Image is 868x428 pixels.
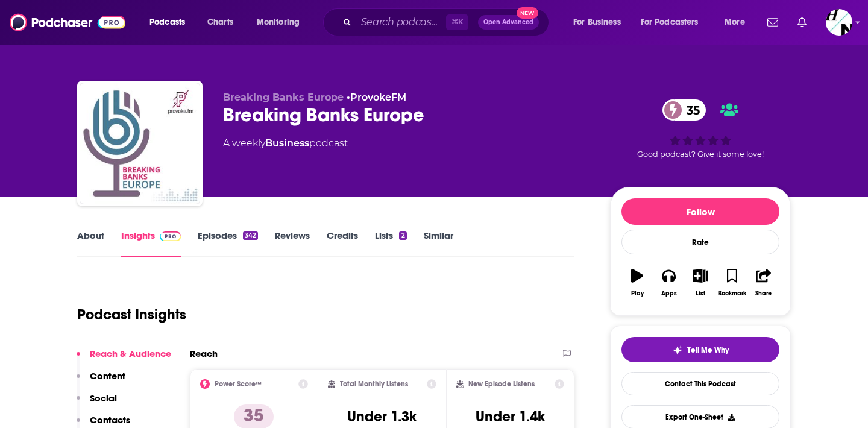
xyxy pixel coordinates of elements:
span: For Business [573,14,621,31]
a: Episodes342 [198,230,258,257]
button: Content [77,370,125,392]
a: ProvokeFM [350,92,406,103]
span: Monitoring [257,14,300,31]
img: Podchaser - Follow, Share and Rate Podcasts [10,11,125,34]
span: Tell Me Why [687,345,729,355]
div: 2 [399,231,406,240]
a: Charts [200,13,241,32]
div: Bookmark [718,290,746,297]
span: • [347,92,406,103]
a: Credits [327,230,358,257]
button: open menu [141,13,201,32]
a: Reviews [275,230,310,257]
button: Bookmark [716,261,747,304]
div: Share [755,290,772,297]
button: Follow [621,198,779,225]
h1: Podcast Insights [77,306,186,324]
a: Similar [424,230,453,257]
button: Show profile menu [826,9,852,36]
button: Social [77,392,117,415]
span: 35 [675,99,706,121]
button: Share [748,261,779,304]
a: About [77,230,104,257]
span: Charts [207,14,233,31]
img: Podchaser Pro [160,231,181,241]
div: List [696,290,705,297]
a: InsightsPodchaser Pro [121,230,181,257]
h2: New Episode Listens [468,380,535,388]
a: Show notifications dropdown [793,12,811,33]
span: New [517,7,538,19]
a: Show notifications dropdown [763,12,783,33]
div: 342 [243,231,258,240]
p: Contacts [90,414,130,426]
img: tell me why sparkle [673,345,682,355]
h2: Total Monthly Listens [340,380,408,388]
span: Logged in as HardNumber5 [826,9,852,36]
button: open menu [633,13,716,32]
img: User Profile [826,9,852,36]
h2: Reach [190,348,218,359]
p: Content [90,370,125,382]
h2: Power Score™ [215,380,262,388]
span: For Podcasters [641,14,699,31]
button: open menu [565,13,636,32]
div: Apps [661,290,677,297]
button: Reach & Audience [77,348,171,370]
a: Lists2 [375,230,406,257]
p: Social [90,392,117,404]
span: Breaking Banks Europe [223,92,344,103]
button: tell me why sparkleTell Me Why [621,337,779,362]
span: Good podcast? Give it some love! [637,149,764,159]
div: A weekly podcast [223,136,348,151]
button: Play [621,261,653,304]
a: Contact This Podcast [621,372,779,395]
span: Podcasts [149,14,185,31]
button: open menu [248,13,315,32]
span: ⌘ K [446,14,468,30]
span: Open Advanced [483,19,533,25]
p: Reach & Audience [90,348,171,359]
img: Breaking Banks Europe [80,83,200,204]
h3: Under 1.4k [476,408,545,426]
button: Open AdvancedNew [478,15,539,30]
span: More [725,14,745,31]
button: Apps [653,261,684,304]
div: Play [631,290,644,297]
a: 35 [662,99,706,121]
div: Search podcasts, credits, & more... [335,8,561,36]
input: Search podcasts, credits, & more... [356,13,446,32]
a: Business [265,137,309,149]
button: List [685,261,716,304]
h3: Under 1.3k [347,408,417,426]
div: Rate [621,230,779,254]
div: 35Good podcast? Give it some love! [610,92,791,166]
button: open menu [716,13,760,32]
